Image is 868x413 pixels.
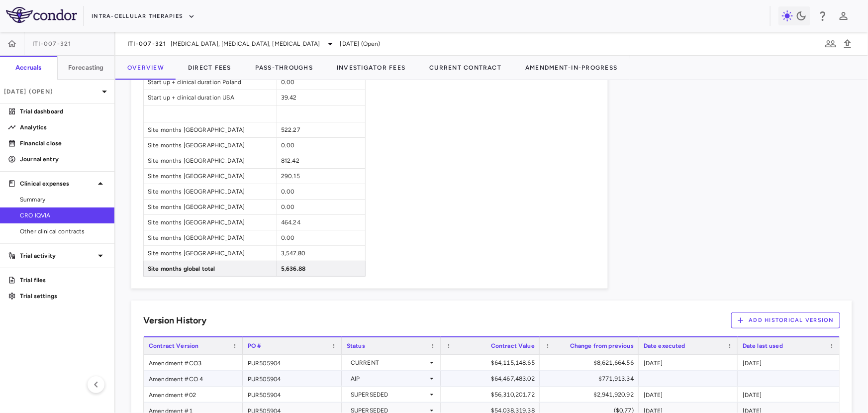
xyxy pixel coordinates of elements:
[68,63,104,72] h6: Forecasting
[20,211,106,220] span: CRO IQVIA
[281,126,300,133] span: 522.27
[340,39,381,48] span: [DATE] (Open)
[491,342,535,349] span: Contract Value
[243,387,342,402] div: PUR505904
[351,371,428,387] div: AIP
[20,292,106,301] p: Trial settings
[15,63,41,72] h6: Accruals
[639,355,738,370] div: [DATE]
[20,227,106,236] span: Other clinical contracts
[248,342,262,349] span: PO #
[32,40,72,48] span: ITI-007-321
[743,342,783,349] span: Date last used
[144,122,277,137] span: Site months [GEOGRAPHIC_DATA]
[281,219,300,226] span: 464.24
[144,355,243,370] div: Amendment #CO3
[144,184,277,199] span: Site months [GEOGRAPHIC_DATA]
[738,387,840,402] div: [DATE]
[144,230,277,245] span: Site months [GEOGRAPHIC_DATA]
[144,261,277,276] span: Site months global total
[20,276,106,285] p: Trial files
[347,342,365,349] span: Status
[731,312,841,328] button: Add Historical Version
[143,314,206,327] h6: Version History
[144,200,277,214] span: Site months [GEOGRAPHIC_DATA]
[570,342,634,349] span: Change from previous
[4,87,98,96] p: [DATE] (Open)
[351,355,428,371] div: CURRENT
[144,246,277,261] span: Site months [GEOGRAPHIC_DATA]
[243,371,342,386] div: PUR505904
[644,342,685,349] span: Date executed
[549,387,634,403] div: $2,941,920.92
[176,56,243,80] button: Direct Fees
[549,371,634,387] div: $771,913.34
[281,157,299,164] span: 812.42
[127,40,167,48] span: ITI-007-321
[144,169,277,184] span: Site months [GEOGRAPHIC_DATA]
[20,179,95,188] p: Clinical expenses
[281,188,295,195] span: 0.00
[281,94,297,101] span: 39.42
[144,75,277,90] span: Start up + clinical duration Poland
[513,56,629,80] button: Amendment-In-Progress
[351,387,428,403] div: SUPERSEDED
[20,195,106,204] span: Summary
[450,355,535,371] div: $64,115,148.65
[20,251,95,260] p: Trial activity
[243,355,342,370] div: PUR505904
[639,387,738,402] div: [DATE]
[281,265,305,272] span: 5,636.88
[144,153,277,168] span: Site months [GEOGRAPHIC_DATA]
[144,90,277,105] span: Start up + clinical duration USA
[144,387,243,402] div: Amendment #02
[6,7,77,23] img: logo-full-SnFGN8VE.png
[281,204,295,210] span: 0.00
[171,39,320,48] span: [MEDICAL_DATA], [MEDICAL_DATA], [MEDICAL_DATA]
[20,107,106,116] p: Trial dashboard
[281,250,305,257] span: 3,547.80
[281,173,300,180] span: 290.15
[450,371,535,387] div: $64,467,483.02
[243,56,325,80] button: Pass-Throughs
[20,123,106,132] p: Analytics
[450,387,535,403] div: $56,310,201.72
[144,371,243,386] div: Amendment #CO 4
[92,8,195,24] button: Intra-Cellular Therapies
[20,139,106,148] p: Financial close
[20,155,106,164] p: Journal entry
[281,142,295,149] span: 0.00
[144,138,277,153] span: Site months [GEOGRAPHIC_DATA]
[144,215,277,230] span: Site months [GEOGRAPHIC_DATA]
[281,79,295,86] span: 0.00
[549,355,634,371] div: $8,621,664.56
[149,342,198,349] span: Contract Version
[115,56,176,80] button: Overview
[738,355,840,370] div: [DATE]
[325,56,417,80] button: Investigator Fees
[281,234,295,241] span: 0.00
[417,56,513,80] button: Current Contract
